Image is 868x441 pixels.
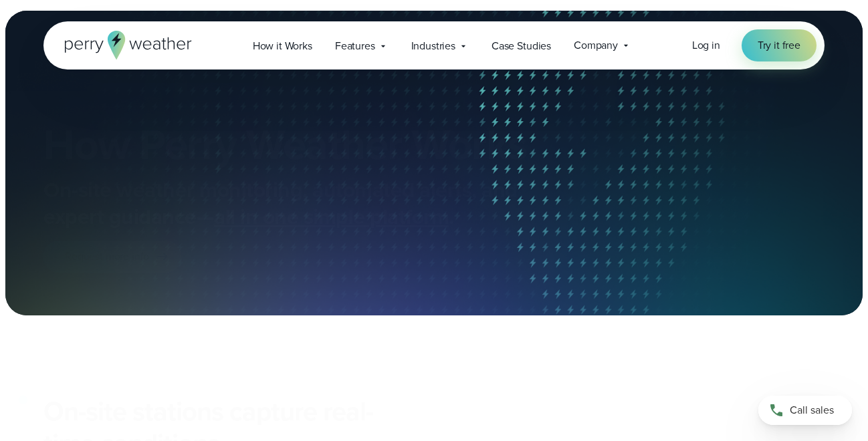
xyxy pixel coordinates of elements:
span: Case Studies [492,38,551,54]
a: Case Studies [480,32,562,59]
a: Try it free [742,29,817,61]
span: Try it free [758,37,800,53]
a: Call sales [758,396,852,425]
span: How it Works [253,38,312,54]
span: Call sales [790,402,834,418]
span: Features [335,38,375,54]
a: Log in [692,37,720,53]
a: How it Works [241,32,324,59]
span: Industries [411,38,455,54]
span: Company [574,37,618,53]
span: Log in [692,37,720,53]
